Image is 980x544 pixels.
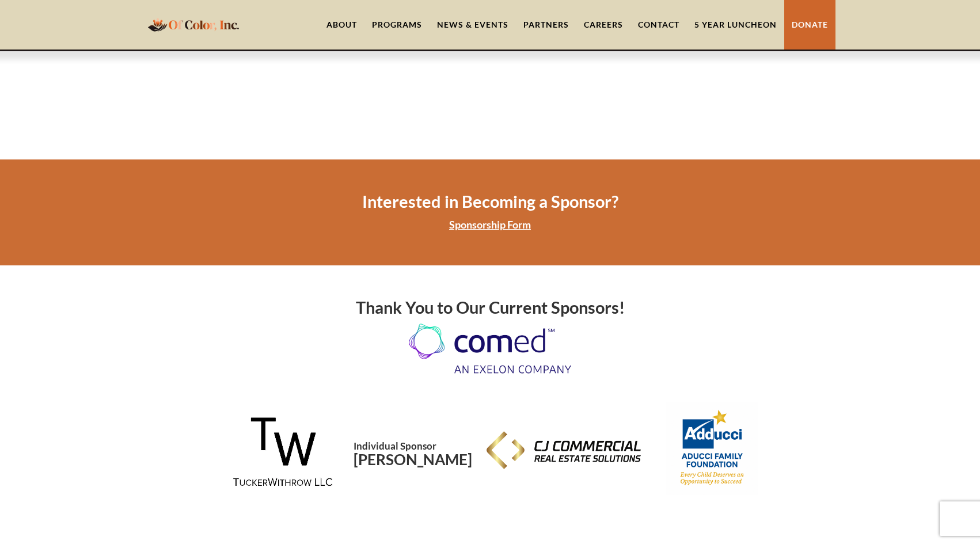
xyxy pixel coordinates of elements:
[449,218,531,231] a: Sponsorship Form
[145,11,242,38] a: home
[219,191,761,212] h2: Interested in Becoming a Sponsor?
[354,436,472,467] h1: [PERSON_NAME]
[354,440,436,452] span: Individual Sponsor
[356,297,625,317] strong: Thank You to Our Current Sponsors!
[372,19,422,31] div: Programs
